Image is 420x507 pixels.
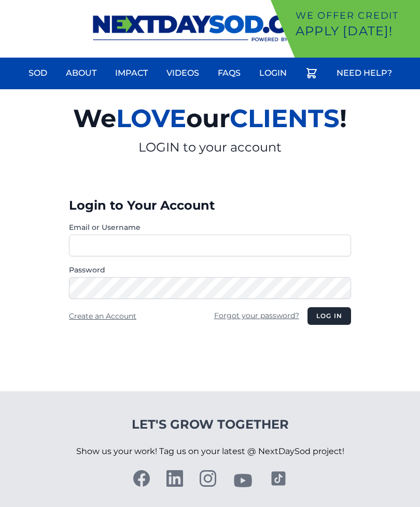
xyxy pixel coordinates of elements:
h4: Let's Grow Together [76,416,344,433]
button: Log in [307,307,351,325]
p: We offer Credit [296,8,416,23]
span: LOVE [116,103,186,133]
label: Email or Username [69,222,351,232]
a: Impact [109,61,154,86]
a: Sod [22,61,53,86]
a: Create an Account [69,311,136,321]
a: Videos [160,61,205,86]
p: Apply [DATE]! [296,23,416,39]
h2: We our ! [8,98,412,139]
a: Forgot your password? [214,311,299,320]
label: Password [69,265,351,275]
a: About [60,61,103,86]
a: Login [253,61,293,86]
a: Need Help? [330,61,398,86]
a: FAQs [212,61,247,86]
span: CLIENTS [230,103,340,133]
p: Show us your work! Tag us on your latest @ NextDaySod project! [76,433,344,470]
p: LOGIN to your account [8,139,412,156]
h3: Login to Your Account [69,197,351,214]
